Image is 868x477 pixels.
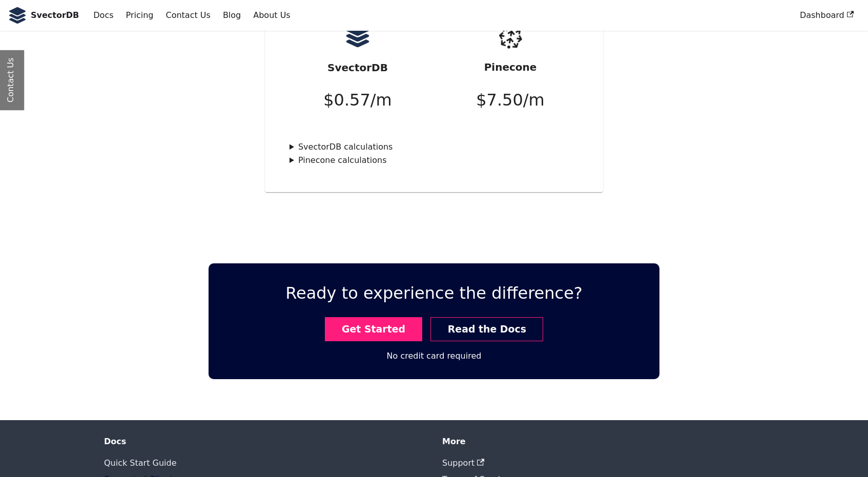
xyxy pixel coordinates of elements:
img: pinecone.png [491,16,530,55]
summary: SvectorDB calculations [290,140,578,154]
strong: Pinecone [484,61,537,73]
a: Blog [217,7,247,24]
b: SvectorDB [31,9,79,22]
a: Contact Us [159,7,216,24]
a: Dashboard [794,7,860,24]
a: Quick Start Guide [104,458,176,468]
img: logo.svg [345,23,370,49]
a: Support [442,458,484,468]
a: SvectorDB LogoSvectorDB [8,7,79,24]
img: SvectorDB Logo [8,7,27,24]
summary: Pinecone calculations [290,154,578,167]
div: Docs [104,437,426,447]
a: Get Started [325,317,423,341]
a: About Us [247,7,296,24]
div: No credit card required [387,349,482,363]
strong: SvectorDB [327,61,388,74]
a: Docs [87,7,119,24]
p: $ 0.57 /m [323,87,392,114]
p: $ 7.50 /m [476,87,545,114]
div: More [442,437,764,447]
p: Ready to experience the difference? [225,280,643,307]
a: Pricing [120,7,160,24]
a: Read the Docs [430,317,543,341]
